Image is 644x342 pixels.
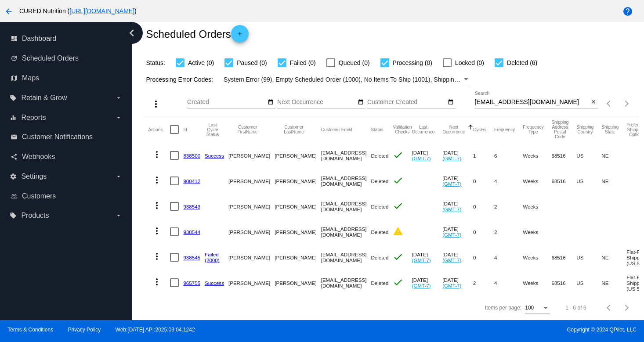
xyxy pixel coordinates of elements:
[21,94,67,102] span: Retain & Grow
[10,94,17,101] i: local_offer
[412,283,431,288] a: (GMT-7)
[187,99,266,106] input: Created
[371,280,388,286] span: Deleted
[412,143,443,168] mat-cell: [DATE]
[618,299,636,317] button: Next page
[473,219,494,245] mat-cell: 0
[11,133,18,140] i: email
[205,153,224,158] a: Success
[68,327,101,333] a: Privacy Policy
[275,168,321,194] mat-cell: [PERSON_NAME]
[589,98,598,107] button: Clear
[442,194,473,219] mat-cell: [DATE]
[329,327,637,333] span: Copyright © 2024 QPilot, LLC
[11,71,122,85] a: map Maps
[412,125,435,134] button: Change sorting for LastOccurrenceUtc
[442,283,461,288] a: (GMT-7)
[11,153,18,160] i: share
[494,168,523,194] mat-cell: 4
[442,270,473,295] mat-cell: [DATE]
[183,178,200,184] a: 900412
[148,116,170,143] mat-header-cell: Actions
[601,245,626,270] mat-cell: NE
[115,173,122,180] i: arrow_drop_down
[10,114,17,121] i: equalizer
[601,143,626,168] mat-cell: NE
[116,327,195,333] a: Web:[DATE] API:2025.09.04.1242
[228,219,275,245] mat-cell: [PERSON_NAME]
[358,99,364,106] mat-icon: date_range
[442,257,461,263] a: (GMT-7)
[7,327,53,333] a: Terms & Conditions
[442,181,461,187] a: (GMT-7)
[228,168,275,194] mat-cell: [PERSON_NAME]
[115,212,122,219] i: arrow_drop_down
[228,270,275,295] mat-cell: [PERSON_NAME]
[473,245,494,270] mat-cell: 0
[151,99,161,109] mat-icon: more_vert
[228,194,275,219] mat-cell: [PERSON_NAME]
[393,226,403,237] mat-icon: warning
[601,168,626,194] mat-cell: NE
[473,143,494,168] mat-cell: 1
[442,245,473,270] mat-cell: [DATE]
[152,277,162,287] mat-icon: more_vert
[146,76,213,83] span: Processing Error Codes:
[473,194,494,219] mat-cell: 0
[523,168,551,194] mat-cell: Weeks
[237,58,267,68] span: Paused (0)
[11,130,122,144] a: email Customer Notifications
[551,245,576,270] mat-cell: 68516
[228,245,275,270] mat-cell: [PERSON_NAME]
[228,125,267,134] button: Change sorting for CustomerFirstName
[576,125,593,134] button: Change sorting for ShippingCountry
[125,26,139,40] i: chevron_left
[321,143,371,168] mat-cell: [EMAIL_ADDRESS][DOMAIN_NAME]
[275,270,321,295] mat-cell: [PERSON_NAME]
[11,32,122,46] a: dashboard Dashboard
[473,270,494,295] mat-cell: 2
[393,277,403,288] mat-icon: check
[523,143,551,168] mat-cell: Weeks
[565,305,586,311] div: 1 - 6 of 6
[448,99,454,106] mat-icon: date_range
[152,251,162,262] mat-icon: more_vert
[442,155,461,161] a: (GMT-7)
[321,219,371,245] mat-cell: [EMAIL_ADDRESS][DOMAIN_NAME]
[152,149,162,160] mat-icon: more_vert
[205,122,221,137] button: Change sorting for LastProcessingCycleId
[371,255,388,260] span: Deleted
[371,204,388,209] span: Deleted
[152,175,162,185] mat-icon: more_vert
[371,127,383,132] button: Change sorting for Status
[525,305,550,311] mat-select: Items per page:
[412,155,431,161] a: (GMT-7)
[22,74,39,82] span: Maps
[11,35,18,42] i: dashboard
[442,168,473,194] mat-cell: [DATE]
[442,206,461,212] a: (GMT-7)
[146,59,165,66] span: Status:
[393,150,403,160] mat-icon: check
[601,125,619,134] button: Change sorting for ShippingState
[183,204,200,209] a: 938543
[277,99,356,106] input: Next Occurrence
[21,212,49,220] span: Products
[485,305,521,311] div: Items per page:
[11,75,18,82] i: map
[224,74,470,85] mat-select: Filter by Processing Error Codes
[152,226,162,236] mat-icon: more_vert
[183,229,200,235] a: 938544
[69,7,134,14] a: [URL][DOMAIN_NAME]
[205,252,219,257] a: Failed
[22,192,56,200] span: Customers
[622,6,633,17] mat-icon: help
[268,99,274,106] mat-icon: date_range
[590,99,597,106] mat-icon: close
[146,25,248,43] h2: Scheduled Orders
[19,7,137,14] span: CURED Nutrition ( )
[183,255,200,260] a: 938545
[576,270,601,295] mat-cell: US
[412,257,431,263] a: (GMT-7)
[11,51,122,65] a: update Scheduled Orders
